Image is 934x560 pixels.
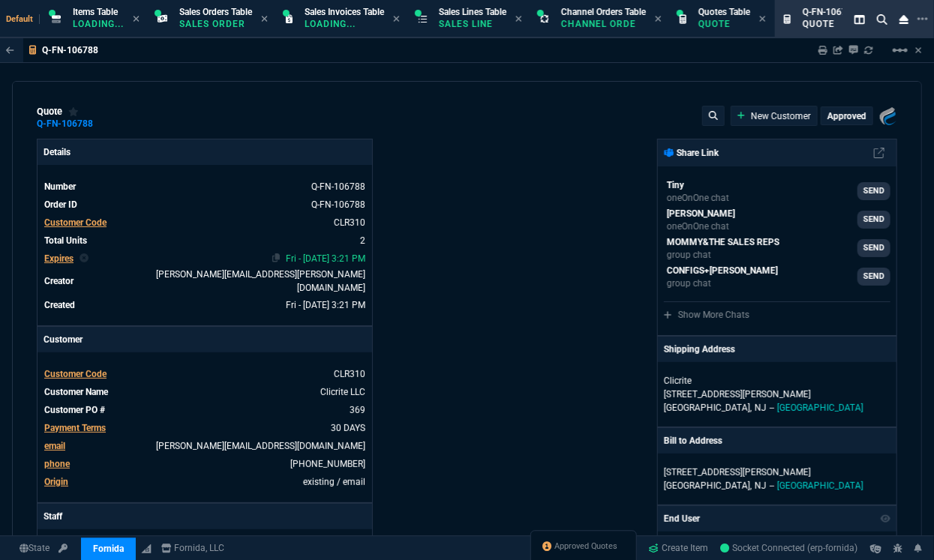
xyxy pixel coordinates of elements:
[393,13,400,25] nx-icon: Close Tab
[156,441,365,451] a: [PERSON_NAME][EMAIL_ADDRESS][DOMAIN_NAME]
[667,207,735,220] p: [PERSON_NAME]
[664,310,749,320] a: Show More Chats
[303,477,365,487] span: existing / email
[305,18,380,30] p: Loading...
[286,300,365,310] span: 2025-08-29T15:21:53.239Z
[737,109,812,123] a: New Customer
[320,387,365,397] a: Clicrite LLC
[667,264,778,277] p: CONFIGS+[PERSON_NAME]
[42,44,98,56] p: Q-FN-106788
[133,13,140,25] nx-icon: Close Tab
[44,235,87,246] span: Total Units
[664,388,890,401] p: [STREET_ADDRESS][PERSON_NAME]
[44,369,107,379] span: Customer Code
[157,542,230,556] a: msbcCompanyName
[664,512,700,526] p: End User
[44,233,366,248] tr: undefined
[331,423,365,433] a: 30 DAYS
[334,369,365,379] span: CLR310
[664,235,890,261] a: seti.shadab@fornida.com,alicia.bostic@fornida.com,Brian.Over@fornida.com,mohammed.wafek@fornida.c...
[38,504,372,529] p: Staff
[44,267,366,295] tr: undefined
[755,403,767,413] span: NJ
[73,18,124,30] p: Loading...
[15,542,54,556] a: Global State
[44,421,366,436] tr: undefined
[44,457,366,472] tr: 732-231-5555
[44,179,366,194] tr: See Marketplace Order
[667,277,778,289] p: group chat
[893,10,914,28] nx-icon: Close Workbench
[667,220,735,232] p: oneOnOne chat
[350,405,365,415] a: 369
[311,199,365,210] a: See Marketplace Order
[643,538,715,560] a: Create Item
[44,298,366,313] tr: undefined
[664,466,890,479] p: [STREET_ADDRESS][PERSON_NAME]
[439,18,506,30] p: Sales Line
[664,374,808,388] p: Clicrite
[44,199,77,210] span: Order ID
[664,434,722,448] p: Bill to Address
[44,459,70,469] span: phone
[664,343,735,356] p: Shipping Address
[871,10,893,28] nx-icon: Search
[44,300,75,310] span: Created
[555,541,618,553] span: Approved Quotes
[857,239,890,257] a: SEND
[179,7,252,17] span: Sales Orders Table
[44,387,108,397] span: Customer Name
[857,211,890,229] a: SEND
[44,477,68,487] a: Origin
[44,441,65,451] span: email
[37,123,93,125] a: Q-FN-106788
[179,18,252,30] p: Sales Order
[664,403,752,413] span: [GEOGRAPHIC_DATA],
[777,481,863,491] span: [GEOGRAPHIC_DATA]
[439,7,506,17] span: Sales Lines Table
[44,253,74,264] span: Expires
[305,7,384,17] span: Sales Invoices Table
[917,12,928,26] nx-icon: Open New Tab
[44,403,366,418] tr: undefined
[44,439,366,454] tr: debra@clicrite.com
[848,10,871,28] nx-icon: Split Panels
[664,178,890,204] a: ryan.neptune@fornida.com
[44,181,76,192] span: Number
[827,110,866,122] p: approved
[44,475,366,490] tr: undefined
[561,7,646,17] span: Channel Orders Table
[667,249,779,261] p: group chat
[803,18,857,30] p: Quote
[286,253,365,264] span: 2025-09-12T15:21:53.239Z
[698,7,750,17] span: Quotes Table
[664,207,890,232] a: rob.henneberger@fornida.com
[44,367,366,382] tr: undefined
[44,385,366,400] tr: undefined
[44,197,366,212] tr: See Marketplace Order
[44,251,366,266] tr: undefined
[156,269,365,293] span: fiona.rossi@fornida.com
[54,542,72,556] a: API TOKEN
[6,14,40,24] span: Default
[667,235,779,249] p: MOMMY&THE SALES REPS
[68,106,79,118] div: Add to Watchlist
[664,146,719,160] p: Share Link
[37,106,79,118] div: quote
[881,512,891,526] nx-icon: Show/Hide End User to Customer
[667,178,729,192] p: Tiny
[857,182,890,200] a: SEND
[667,192,729,204] p: oneOnOne chat
[777,403,863,413] span: [GEOGRAPHIC_DATA]
[770,403,774,413] span: --
[803,7,857,17] span: Q-FN-106788
[80,252,89,265] nx-icon: Clear selected rep
[755,481,767,491] span: NJ
[44,405,105,415] span: Customer PO #
[515,13,522,25] nx-icon: Close Tab
[334,217,365,228] a: CLR310
[6,45,14,55] nx-icon: Back to Table
[44,423,106,433] span: Payment Terms
[44,217,107,228] span: Customer Code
